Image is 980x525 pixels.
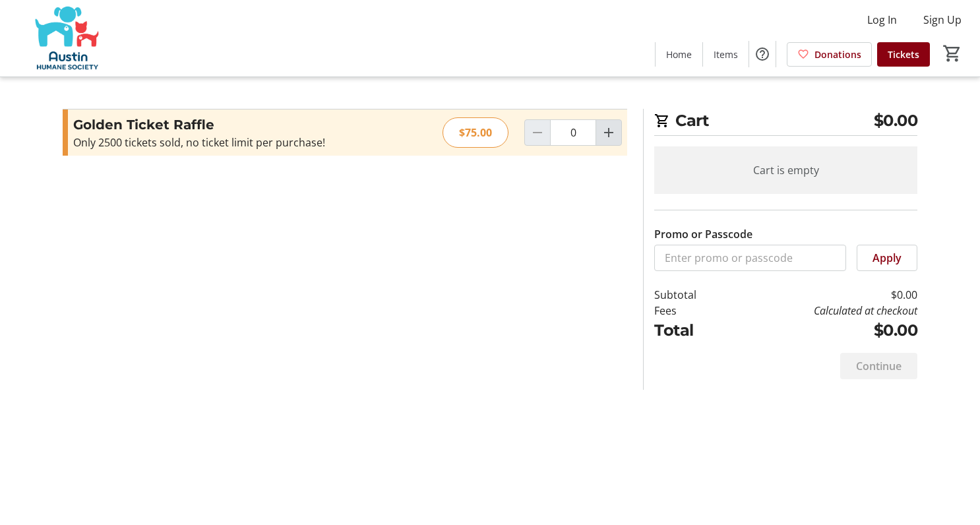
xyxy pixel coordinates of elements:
[714,47,738,61] span: Items
[443,117,508,148] div: $75.00
[857,245,917,271] button: Apply
[731,287,917,303] td: $0.00
[596,120,621,145] button: Increment by one
[923,12,962,28] span: Sign Up
[666,47,692,61] span: Home
[703,42,749,67] a: Items
[731,303,917,319] td: Calculated at checkout
[874,109,918,133] span: $0.00
[787,42,872,67] a: Donations
[654,303,731,319] td: Fees
[656,42,702,67] a: Home
[654,319,731,342] td: Total
[749,41,776,67] button: Help
[8,5,125,71] img: Austin Humane Society's Logo
[654,226,752,242] label: Promo or Passcode
[73,135,361,150] div: Only 2500 tickets sold, no ticket limit per purchase!
[731,319,917,342] td: $0.00
[877,42,930,67] a: Tickets
[654,109,917,136] h2: Cart
[867,12,897,28] span: Log In
[654,245,846,271] input: Enter promo or passcode
[550,119,596,146] input: Golden Ticket Raffle Quantity
[857,9,907,30] button: Log In
[654,146,917,194] div: Cart is empty
[888,47,919,61] span: Tickets
[654,287,731,303] td: Subtotal
[73,115,361,135] h3: Golden Ticket Raffle
[873,250,902,266] span: Apply
[913,9,972,30] button: Sign Up
[940,42,964,65] button: Cart
[814,47,861,61] span: Donations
